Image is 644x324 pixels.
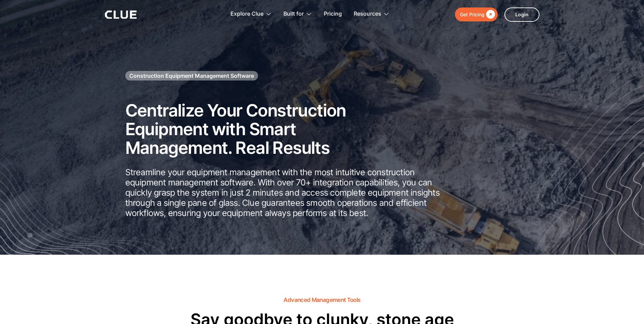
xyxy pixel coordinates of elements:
[231,3,263,25] div: Explore Clue
[455,7,498,21] a: Get Pricing
[283,3,304,25] div: Built for
[283,3,312,25] div: Built for
[129,72,254,79] h1: Construction Equipment Management Software
[125,101,397,157] h2: Centralize Your Construction Equipment with Smart Management. Real Results
[354,3,389,25] div: Resources
[504,7,539,22] a: Login
[283,297,360,303] h2: Advanced Management Tools
[460,10,484,19] div: Get Pricing
[494,53,644,255] img: Construction fleet management software
[484,10,495,19] div: 
[231,3,272,25] div: Explore Clue
[125,167,448,218] p: Streamline your equipment management with the most intuitive construction equipment management so...
[324,3,342,25] a: Pricing
[354,3,381,25] div: Resources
